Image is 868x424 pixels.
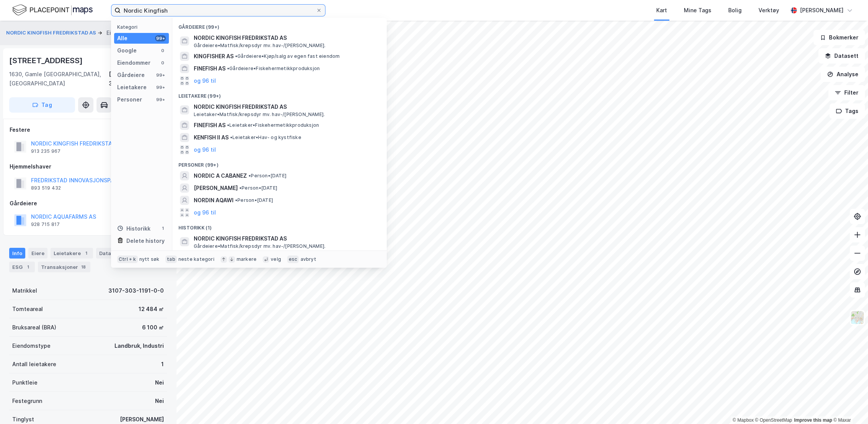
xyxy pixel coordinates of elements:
div: [GEOGRAPHIC_DATA], 303/1191 [109,70,167,88]
div: Eiendom [106,28,129,38]
div: Eiendomstype [12,341,51,350]
span: • [227,122,229,128]
span: • [235,53,237,59]
span: Leietaker • Hav- og kystfiske [230,134,301,141]
div: 1 [24,263,32,271]
div: 12 484 ㎡ [139,304,164,314]
img: Z [850,310,865,325]
div: Verktøy [758,6,779,15]
div: Matrikkel [12,286,37,295]
div: Historikk (1) [172,219,387,232]
img: logo.f888ab2527a4732fd821a326f86c7f29.svg [12,3,93,17]
div: Info [9,248,25,259]
div: Antall leietakere [12,360,56,369]
button: og 96 til [194,208,216,217]
div: Personer [117,95,142,104]
span: Gårdeiere • Fiskehermetikkproduksjon [227,65,320,72]
span: Gårdeiere • Matfisk/krepsdyr mv. hav-/[PERSON_NAME]. [194,43,325,49]
div: 18 [80,263,87,271]
span: KENFISH II AS [194,133,229,142]
div: Kontrollprogram for chat [830,387,868,424]
span: [PERSON_NAME] [194,183,238,193]
span: Person • [DATE] [239,185,277,191]
button: Analyse [821,67,865,82]
div: Hjemmelshaver [10,162,167,171]
input: Søk på adresse, matrikkel, gårdeiere, leietakere eller personer [121,5,316,16]
div: 99+ [155,97,166,103]
span: NORDIN AQAWI [194,196,234,205]
div: Tinglyst [12,415,34,424]
div: Eiendommer [117,58,150,67]
div: nytt søk [139,256,160,262]
span: Person • [DATE] [248,173,286,179]
div: Festegrunn [12,396,42,406]
div: Alle [117,34,128,43]
div: markere [237,256,257,262]
div: [PERSON_NAME] [800,6,843,15]
div: Mine Tags [684,6,711,15]
div: Nei [155,396,164,406]
div: [PERSON_NAME] [120,415,164,424]
div: Festere [10,125,167,134]
div: Bruksareal (BRA) [12,323,56,332]
div: Transaksjoner [38,262,90,272]
div: Kart [656,6,667,15]
button: og 96 til [194,145,216,154]
div: Kategori [117,24,169,30]
div: 913 235 967 [31,148,60,154]
div: Delete history [126,236,165,246]
span: NORDIC A CABANEZ [194,171,247,180]
div: Nei [155,378,164,387]
div: Google [117,46,137,55]
button: Bokmerker [813,30,865,45]
span: • [248,173,251,178]
div: 1 [82,249,90,257]
span: FINEFISH AS [194,121,226,130]
div: Gårdeiere [10,199,167,208]
div: 99+ [155,35,166,41]
div: ESG [9,262,35,272]
div: 0 [160,60,166,66]
span: KINGFISHER AS [194,52,234,61]
div: 99+ [155,84,166,90]
div: Datasett [96,248,125,259]
a: Mapbox [732,417,754,423]
span: • [235,197,237,203]
button: og 96 til [194,76,216,85]
div: Punktleie [12,378,38,387]
span: • [230,134,232,140]
div: Landbruk, Industri [114,341,164,350]
div: 893 519 432 [31,185,61,191]
div: tab [165,255,177,263]
div: 6 100 ㎡ [142,323,164,332]
div: [STREET_ADDRESS] [9,54,84,67]
div: 99+ [155,72,166,78]
div: Personer (99+) [172,156,387,170]
div: 1 [160,225,166,231]
iframe: Chat Widget [830,387,868,424]
div: velg [271,256,281,262]
div: Historikk [117,224,150,233]
div: Ctrl + k [117,255,138,263]
a: OpenStreetMap [755,417,792,423]
div: Leietakere (99+) [172,87,387,101]
button: Filter [828,85,865,100]
span: Person • [DATE] [235,197,273,203]
div: Eiere [28,248,47,259]
button: Datasett [818,48,865,64]
div: esc [287,255,299,263]
div: neste kategori [178,256,214,262]
span: Leietaker • Matfisk/krepsdyr mv. hav-/[PERSON_NAME]. [194,111,325,118]
span: Gårdeiere • Matfisk/krepsdyr mv. hav-/[PERSON_NAME]. [194,243,325,249]
div: Leietakere [117,83,147,92]
a: Improve this map [794,417,832,423]
div: 3107-303-1191-0-0 [108,286,164,295]
div: avbryt [300,256,316,262]
span: FINEFISH AS [194,64,226,73]
div: Tomteareal [12,304,43,314]
div: Bolig [728,6,742,15]
div: Gårdeiere (99+) [172,18,387,32]
div: 1630, Gamle [GEOGRAPHIC_DATA], [GEOGRAPHIC_DATA] [9,70,109,88]
span: • [227,65,229,71]
button: Tag [9,97,75,113]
